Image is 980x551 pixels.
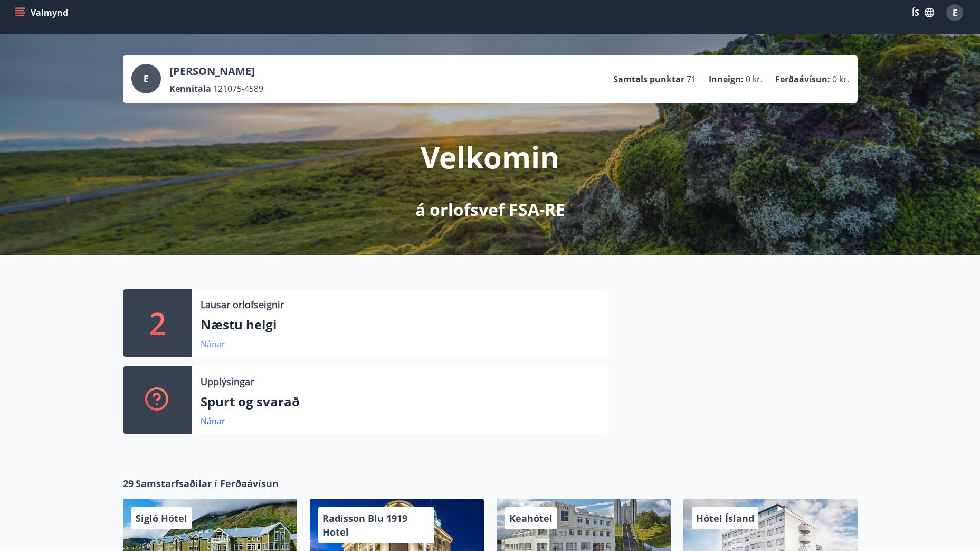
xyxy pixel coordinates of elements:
span: 29 [123,477,134,490]
p: [PERSON_NAME] [169,64,263,79]
span: E [953,7,957,18]
p: Spurt og svarað [201,393,600,411]
span: 71 [687,73,696,85]
p: Samtals punktar [613,73,684,85]
span: Radisson Blu 1919 Hotel [322,512,407,538]
span: 0 kr. [832,73,849,85]
span: E [144,73,148,84]
span: Samstarfsaðilar í Ferðaávísun [136,477,279,490]
a: Nánar [201,338,225,350]
span: Keahótel [509,512,553,525]
span: Hótel Ísland [696,512,754,525]
p: Lausar orlofseignir [201,298,284,311]
span: Sigló Hótel [136,512,187,525]
p: Ferðaávísun : [775,73,830,85]
button: ÍS [906,3,940,22]
span: 121075-4589 [213,83,263,94]
p: Velkomin [421,137,559,177]
p: 2 [149,303,166,343]
p: Upplýsingar [201,375,254,388]
p: á orlofsvef FSA-RE [415,198,565,221]
p: Kennitala [169,83,211,94]
p: Inneign : [709,73,744,85]
p: Næstu helgi [201,316,600,334]
span: 0 kr. [746,73,763,85]
a: Nánar [201,415,225,427]
button: menu [13,3,72,22]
